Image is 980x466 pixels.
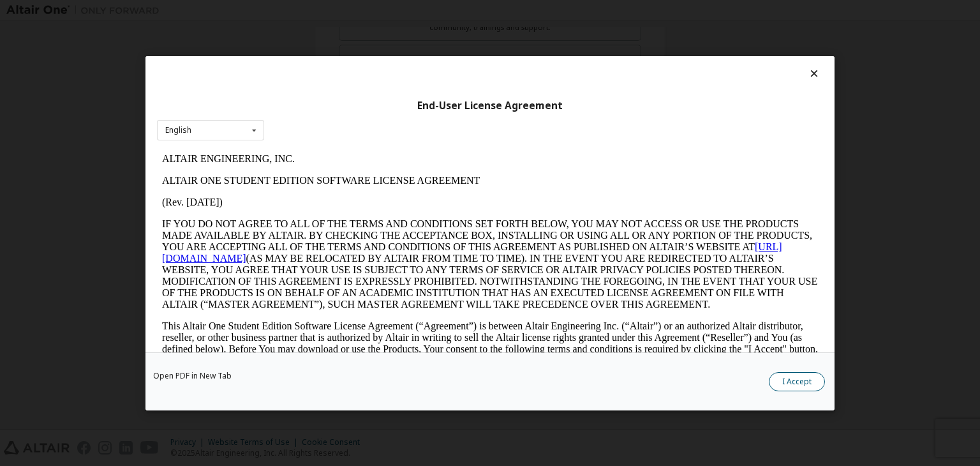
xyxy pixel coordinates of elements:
p: ALTAIR ENGINEERING, INC. [5,5,661,17]
p: IF YOU DO NOT AGREE TO ALL OF THE TERMS AND CONDITIONS SET FORTH BELOW, YOU MAY NOT ACCESS OR USE... [5,70,661,162]
div: End-User License Agreement [157,99,823,112]
a: Open PDF in New Tab [153,372,232,380]
p: ALTAIR ONE STUDENT EDITION SOFTWARE LICENSE AGREEMENT [5,27,661,38]
p: (Rev. [DATE]) [5,49,661,60]
div: English [165,126,191,134]
button: I Accept [769,372,825,391]
a: [URL][DOMAIN_NAME] [5,93,625,116]
p: This Altair One Student Edition Software License Agreement (“Agreement”) is between Altair Engine... [5,172,661,218]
